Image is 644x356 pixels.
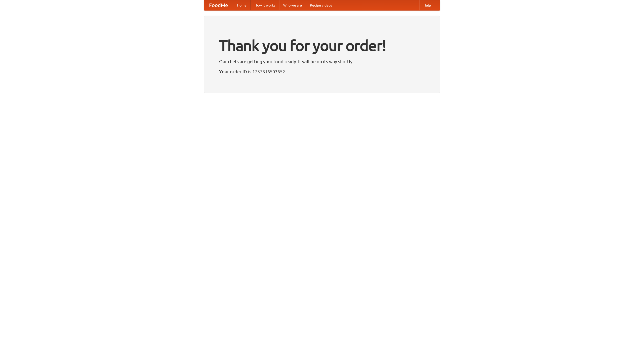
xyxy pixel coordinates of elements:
a: Home [233,0,251,10]
h1: Thank you for your order! [219,33,425,58]
a: Who we are [279,0,306,10]
a: How it works [251,0,279,10]
a: Recipe videos [306,0,336,10]
a: Help [419,0,435,10]
a: FoodMe [204,0,233,10]
p: Your order ID is 1757816503652. [219,68,425,75]
p: Our chefs are getting your food ready. It will be on its way shortly. [219,58,425,65]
